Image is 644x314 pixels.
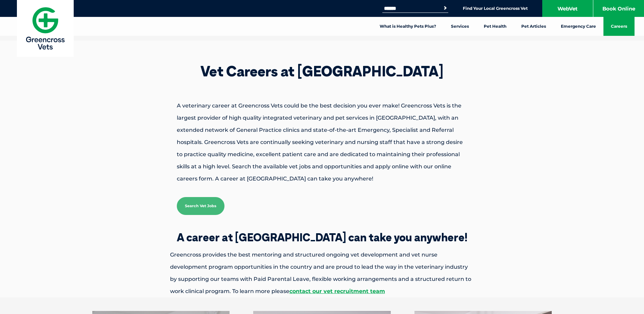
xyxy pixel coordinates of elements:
a: Careers [603,17,635,36]
a: contact our vet recruitment team [289,288,385,294]
button: Search [442,5,449,11]
h1: Vet Careers at [GEOGRAPHIC_DATA] [153,64,491,78]
a: Find Your Local Greencross Vet [463,6,528,11]
a: Search Vet Jobs [177,197,224,215]
p: Greencross provides the best mentoring and structured ongoing vet development and vet nurse devel... [146,249,498,297]
a: Pet Health [476,17,514,36]
a: Pet Articles [514,17,553,36]
a: What is Healthy Pets Plus? [372,17,444,36]
h2: A career at [GEOGRAPHIC_DATA] can take you anywhere! [146,232,498,243]
a: Emergency Care [553,17,603,36]
p: A veterinary career at Greencross Vets could be the best decision you ever make! Greencross Vets ... [153,100,491,185]
a: Services [444,17,476,36]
